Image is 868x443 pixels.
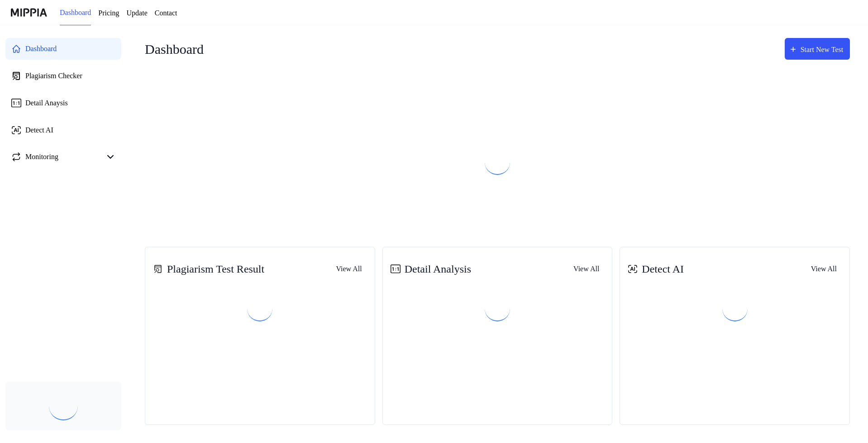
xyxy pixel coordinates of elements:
a: Detect AI [5,119,121,141]
button: View All [330,260,369,278]
button: View All [805,260,844,278]
a: Pricing [104,8,126,19]
a: Dashboard [5,38,121,60]
div: Detail Anaysis [25,98,71,108]
div: Dashboard [25,43,62,54]
div: Detect AI [25,125,56,136]
a: Monitoring [11,151,101,162]
div: Plagiarism Checker [25,71,88,81]
a: Update [134,8,158,19]
button: Start New Test [777,38,850,60]
a: Contact [165,8,192,19]
div: Detect AI [625,261,688,277]
div: Detail Analysis [388,261,477,277]
div: Monitoring [25,151,62,162]
div: Start New Test [794,44,845,56]
a: Detail Anaysis [5,92,121,114]
a: Dashboard [60,0,96,25]
div: Plagiarism Test Result [151,261,277,277]
a: Plagiarism Checker [5,65,121,87]
div: Dashboard [145,34,210,63]
button: View All [568,260,606,278]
